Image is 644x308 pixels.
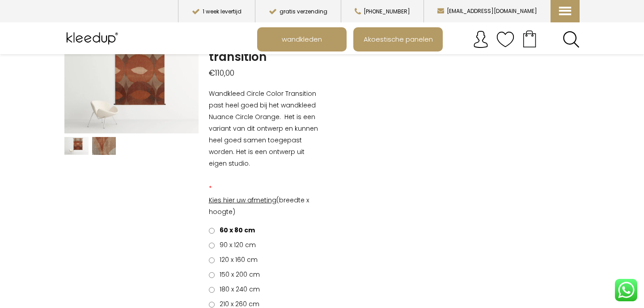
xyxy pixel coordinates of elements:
[209,68,215,78] span: €
[209,243,215,248] input: 90 x 120 cm
[258,28,346,51] a: wandkleden
[354,28,442,51] a: Akoestische panelen
[209,228,215,234] input: 60 x 80 cm
[209,302,215,308] input: 210 x 260 cm
[216,240,256,249] span: 90 x 120 cm
[64,137,89,155] img: Circles Color transition
[514,27,545,50] a: Your cart
[209,287,215,293] input: 180 x 240 cm
[257,27,586,51] nav: Main menu
[64,27,122,50] img: Kleedup
[92,137,116,155] img: Circles Color transition - Afbeelding 2
[209,88,322,169] p: Wandkleed Circle Color Transition past heel goed bij het wandkleed Nuance Circle Orange. Het is e...
[472,30,490,48] img: account.svg
[209,194,322,218] p: (breedte x hoogte)
[496,30,514,48] img: verlanglijstje.svg
[216,270,260,279] span: 150 x 200 cm
[277,31,327,48] span: wandkleden
[563,31,580,48] a: Search
[216,285,260,294] span: 180 x 240 cm
[216,226,255,235] span: 60 x 80 cm
[209,272,215,278] input: 150 x 200 cm
[209,196,276,205] span: Kies hier uw afmeting
[359,31,438,48] span: Akoestische panelen
[209,68,234,78] bdi: 110,00
[216,255,258,264] span: 120 x 160 cm
[209,257,215,263] input: 120 x 160 cm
